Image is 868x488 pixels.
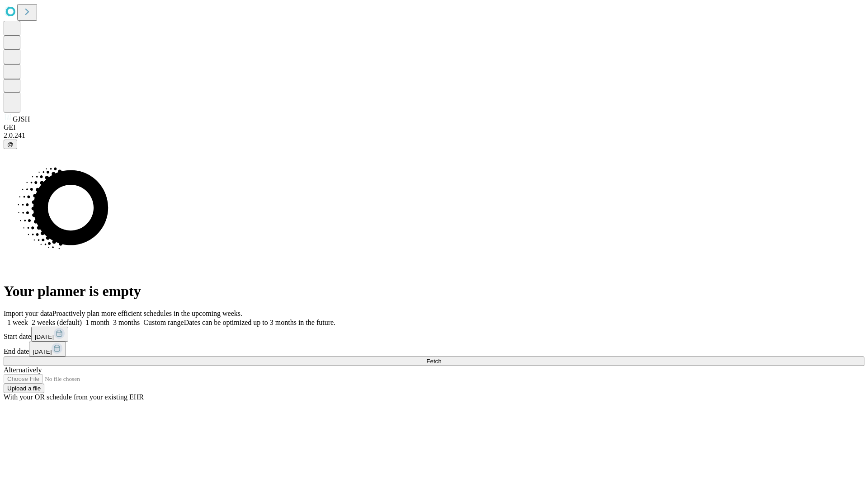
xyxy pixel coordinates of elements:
span: @ [7,141,14,148]
button: Fetch [4,357,864,366]
span: 1 week [7,319,28,326]
span: With your OR schedule from your existing EHR [4,393,144,401]
span: 3 months [113,319,140,326]
span: 1 month [85,319,109,326]
div: GEI [4,123,864,131]
div: Start date [4,327,864,342]
span: Import your data [4,310,52,317]
span: Custom range [143,319,184,326]
span: Proactively plan more efficient schedules in the upcoming weeks. [52,310,242,317]
h1: Your planner is empty [4,283,864,300]
button: Upload a file [4,384,44,393]
div: End date [4,342,864,357]
button: @ [4,140,17,149]
span: [DATE] [35,333,54,340]
span: 2 weeks (default) [32,319,82,326]
span: GJSH [13,115,30,123]
button: [DATE] [29,342,66,357]
span: Dates can be optimized up to 3 months in the future. [184,319,335,326]
span: [DATE] [33,348,52,355]
span: Fetch [426,358,441,365]
button: [DATE] [31,327,68,342]
div: 2.0.241 [4,131,864,140]
span: Alternatively [4,366,42,374]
